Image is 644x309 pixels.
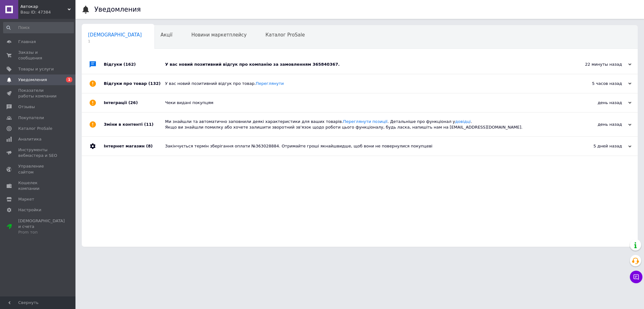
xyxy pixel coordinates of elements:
span: Каталог ProSale [18,126,52,131]
div: Інтернет магазин [104,137,165,156]
div: У вас новий позитивний відгук про компанію за замовленням 365840367. [165,62,569,67]
input: Поиск [3,22,74,33]
div: 22 минуты назад [569,62,631,67]
div: Ми знайшли та автоматично заповнили деякі характеристики для ваших товарів. . Детальніше про функ... [165,119,569,130]
span: Покупатели [18,115,44,121]
span: (8) [146,144,153,148]
a: Переглянути [256,81,284,86]
div: Prom топ [18,229,65,235]
span: [DEMOGRAPHIC_DATA] и счета [18,218,65,235]
div: Зміни в контенті [104,113,165,136]
div: Чеки видані покупцям [165,100,569,106]
h1: Уведомления [94,6,141,13]
span: 1 [88,39,142,44]
a: Переглянути позиції [343,119,387,124]
span: Настройки [18,207,41,213]
span: Главная [18,39,36,45]
div: Закінчується термін зберігання оплати №363028884. Отримайте гроші якнайшвидше, щоб вони не поверн... [165,143,569,149]
span: Уведомления [18,77,47,83]
div: день назад [569,100,631,106]
span: Инструменты вебмастера и SEO [18,147,58,158]
div: 5 дней назад [569,143,631,149]
span: Управление сайтом [18,163,58,175]
span: 1 [66,77,72,82]
a: довідці [455,119,471,124]
span: [DEMOGRAPHIC_DATA] [88,32,142,38]
span: Автокар [20,4,68,9]
span: Аналитика [18,136,42,142]
span: (162) [124,62,136,67]
span: Маркет [18,196,34,202]
span: Показатели работы компании [18,88,58,99]
span: (26) [128,100,138,105]
button: Чат с покупателем [630,271,642,283]
span: Каталог ProSale [265,32,305,38]
div: Відгуки [104,55,165,74]
div: У вас новий позитивний відгук про товар. [165,81,569,86]
span: Отзывы [18,104,35,110]
span: Кошелек компании [18,180,58,191]
span: Новини маркетплейсу [191,32,247,38]
span: (132) [148,81,161,86]
span: Заказы и сообщения [18,50,58,61]
div: Інтеграції [104,93,165,112]
span: Акції [161,32,173,38]
div: день назад [569,122,631,127]
div: 5 часов назад [569,81,631,86]
div: Відгуки про товар [104,74,165,93]
span: (11) [144,122,153,127]
div: Ваш ID: 47384 [20,9,75,15]
span: Товары и услуги [18,66,54,72]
